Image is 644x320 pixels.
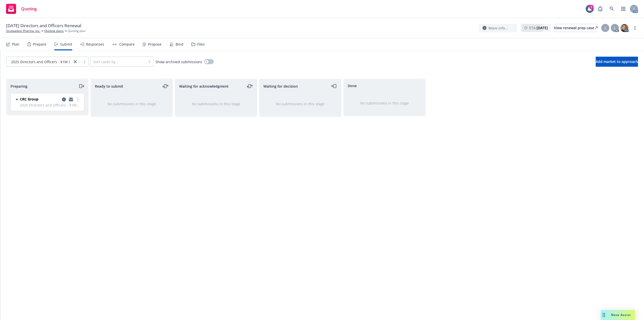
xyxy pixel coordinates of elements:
div: No submissions in this stage [183,101,249,106]
div: Submit [60,42,72,46]
span: Preparing [11,84,27,89]
a: Quoting [4,2,39,16]
span: 2025 Directors and Officers - $1M D&O [11,59,76,64]
button: Nova Assist [601,310,635,320]
span: Quoting plan [68,29,86,33]
span: Waiting for decision [263,84,298,89]
span: Show archived submissions [155,59,202,64]
span: [DATE] Directors and Officers Renewal [6,23,81,29]
button: More info... [478,24,517,32]
div: Responses [86,42,104,46]
a: View renewal prep case [554,24,598,32]
span: 2025 Directors and Officers - $1M D&O [9,59,70,64]
span: Waiting for acknowledgment [179,84,229,89]
div: View renewal prep case [554,24,598,32]
span: Quoting [21,7,37,11]
a: moveLeft [331,83,337,89]
span: Done [348,83,357,88]
div: 5 [589,4,594,9]
div: No submissions in this stage [352,100,417,106]
span: Add market to approach [596,59,638,64]
a: Quoting plans [44,29,64,33]
span: Ready to submit [95,84,123,89]
div: No submissions in this stage [99,101,165,106]
a: Strategikon Pharma, Inc. [6,29,40,33]
a: Search [607,4,617,14]
img: photo [620,24,628,32]
a: Switch app [618,4,628,14]
span: CRC Group [20,96,38,102]
a: more [75,96,81,102]
div: Compare [119,42,135,46]
div: Propose [148,42,162,46]
a: close [72,59,78,65]
a: copy logging email [68,96,74,102]
strong: [DATE] [537,25,548,30]
span: 2025 Directors and Officers - $1M D&O [20,102,81,108]
div: No submissions in this stage [267,101,333,106]
a: moveRight [78,83,84,89]
span: More info... [489,25,508,31]
a: moveLeftRight [163,83,169,89]
span: Nova Assist [611,313,631,317]
a: more [632,25,638,31]
div: Plan [12,42,19,46]
a: Report a Bug [595,4,605,14]
div: Files [197,42,205,46]
span: ETA : [529,25,548,30]
span: L [614,25,616,31]
a: moveLeftRight [247,83,253,89]
div: Prepare [33,42,46,46]
button: Add market to approach [596,57,638,67]
div: Drag to move [601,310,607,320]
a: copy logging email [61,96,67,102]
div: Bind [176,42,183,46]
